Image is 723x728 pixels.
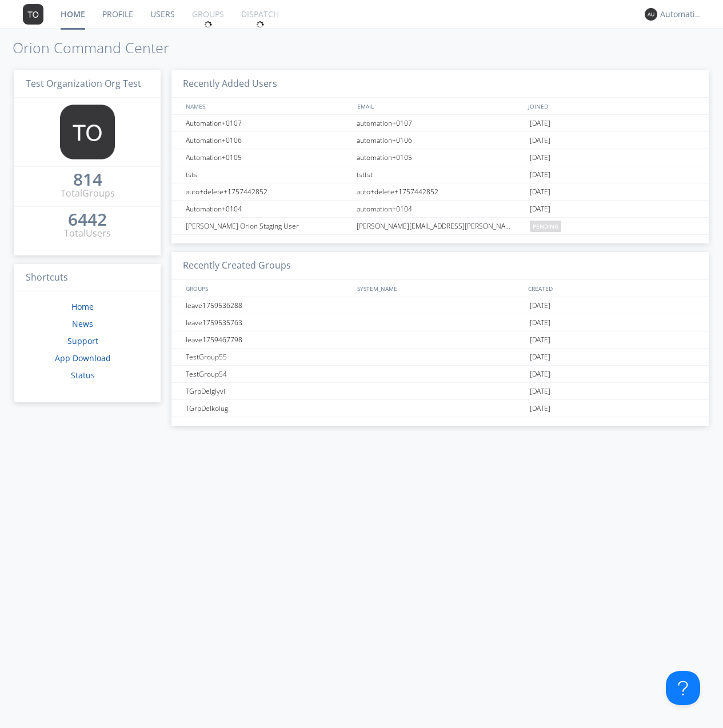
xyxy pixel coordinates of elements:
a: TGrpDelkolug[DATE] [171,400,709,417]
img: 373638.png [60,105,115,159]
div: auto+delete+1757442852 [354,183,527,200]
a: 6442 [68,214,107,227]
div: TGrpDelkolug [183,400,353,417]
span: [DATE] [530,331,550,349]
div: TGrpDelglyvi [183,383,353,399]
div: Automation+0105 [183,149,353,166]
div: Automation+0104 [183,201,353,217]
span: [DATE] [530,183,550,201]
div: JOINED [525,98,697,114]
a: Automation+0107automation+0107[DATE] [171,115,709,132]
span: [DATE] [530,400,550,417]
h3: Recently Added Users [171,70,709,98]
img: spin.svg [204,21,212,29]
a: Automation+0105automation+0105[DATE] [171,149,709,166]
div: Automation+0107 [183,115,353,131]
div: automation+0107 [354,115,527,131]
a: leave1759535763[DATE] [171,314,709,331]
a: auto+delete+1757442852auto+delete+1757442852[DATE] [171,183,709,201]
img: 373638.png [23,4,43,25]
div: 6442 [68,214,107,225]
a: Status [71,370,95,381]
a: leave1759467798[DATE] [171,331,709,349]
div: Total Groups [61,187,115,200]
img: spin.svg [256,21,264,29]
a: leave1759536288[DATE] [171,297,709,314]
span: [DATE] [530,115,550,132]
iframe: Toggle Customer Support [666,671,700,705]
div: leave1759535763 [183,314,353,331]
div: EMAIL [354,98,526,114]
div: tsts [183,166,353,183]
div: automation+0105 [354,149,527,166]
div: TestGroup54 [183,366,353,382]
a: TestGroup55[DATE] [171,349,709,366]
a: TGrpDelglyvi[DATE] [171,383,709,400]
div: automation+0106 [354,132,527,149]
h3: Recently Created Groups [171,252,709,280]
h3: Shortcuts [14,264,161,292]
div: CREATED [525,280,697,297]
a: 814 [73,174,102,187]
a: [PERSON_NAME] Orion Staging User[PERSON_NAME][EMAIL_ADDRESS][PERSON_NAME][PERSON_NAME][DOMAIN_NAM... [171,218,709,235]
a: Automation+0106automation+0106[DATE] [171,132,709,149]
span: [DATE] [530,166,550,183]
span: [DATE] [530,366,550,383]
div: Automation+0106 [183,132,353,149]
span: [DATE] [530,349,550,366]
div: tsttst [354,166,527,183]
span: Test Organization Org Test [26,77,141,90]
div: automation+0104 [354,201,527,217]
div: NAMES [183,98,351,114]
div: [PERSON_NAME][EMAIL_ADDRESS][PERSON_NAME][PERSON_NAME][DOMAIN_NAME] [354,218,527,234]
div: Automation+0004 [660,9,703,20]
a: TestGroup54[DATE] [171,366,709,383]
div: [PERSON_NAME] Orion Staging User [183,218,353,234]
div: TestGroup55 [183,349,353,365]
span: [DATE] [530,383,550,400]
a: App Download [55,353,111,363]
span: [DATE] [530,314,550,331]
div: leave1759467798 [183,331,353,348]
img: 373638.png [645,8,657,21]
div: SYSTEM_NAME [354,280,526,297]
span: [DATE] [530,132,550,149]
span: [DATE] [530,201,550,218]
span: pending [530,221,561,232]
div: auto+delete+1757442852 [183,183,353,200]
a: tstststtst[DATE] [171,166,709,183]
a: News [72,318,93,329]
div: 814 [73,174,102,185]
div: GROUPS [183,280,351,297]
a: Automation+0104automation+0104[DATE] [171,201,709,218]
div: Total Users [64,227,111,240]
div: leave1759536288 [183,297,353,314]
span: [DATE] [530,149,550,166]
span: [DATE] [530,297,550,314]
a: Support [67,335,98,346]
a: Home [71,301,94,312]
